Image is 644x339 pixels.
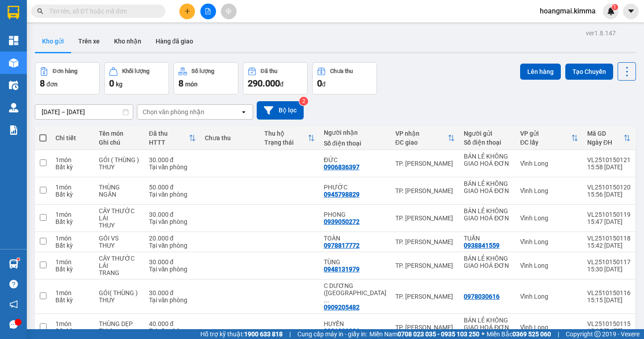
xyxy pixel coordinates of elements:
[395,293,455,300] div: TP. [PERSON_NAME]
[312,62,377,94] button: Chưa thu0đ
[99,296,140,304] div: THUY
[586,28,616,38] div: ver 1.8.147
[324,191,360,198] div: 0945798829
[464,293,500,300] div: 0978030616
[55,320,90,327] div: 1 món
[587,258,631,266] div: VL2510150117
[248,78,280,89] span: 290.000
[200,329,283,339] span: Hỗ trợ kỹ thuật:
[104,62,169,94] button: Khối lượng0kg
[55,289,90,296] div: 1 món
[324,235,386,242] div: TOÀN
[55,191,90,198] div: Bất kỳ
[395,130,448,137] div: VP nhận
[587,289,631,296] div: VL2510150116
[149,266,196,273] div: Tại văn phòng
[9,125,18,135] img: solution-icon
[149,296,196,304] div: Tại văn phòng
[149,218,196,225] div: Tại văn phòng
[324,211,386,218] div: PHONG
[99,235,140,242] div: GÓI VS
[184,8,191,14] span: plus
[520,262,578,269] div: Vĩnh Long
[55,218,90,225] div: Bất kỳ
[244,330,283,338] strong: 1900 633 818
[240,108,247,116] svg: open
[587,235,631,242] div: VL2510150118
[149,320,196,327] div: 40.000 đ
[55,266,90,273] div: Bất kỳ
[395,238,455,245] div: TP. [PERSON_NAME]
[587,296,631,304] div: 15:15 [DATE]
[9,300,18,309] span: notification
[58,40,130,52] div: 0945798829
[200,4,216,19] button: file-add
[99,191,140,198] div: NGÂN
[149,139,189,146] div: HTTT
[395,215,455,222] div: TP. [PERSON_NAME]
[587,139,623,146] div: Ngày ĐH
[37,8,43,14] span: search
[205,8,211,14] span: file-add
[607,7,615,15] img: icon-new-feature
[71,30,107,52] button: Trên xe
[99,255,140,269] div: CÂY THƯỚC LÁI
[148,30,200,52] button: Hàng đã giao
[324,163,360,171] div: 0906836397
[58,8,130,29] div: TP. [PERSON_NAME]
[58,9,80,18] span: Nhận:
[587,218,631,225] div: 15:47 [DATE]
[8,6,19,19] img: logo-vxr
[583,126,635,150] th: Toggle SortBy
[99,156,140,163] div: GÓI ( THÙNG )
[520,64,561,80] button: Lên hàng
[324,304,360,311] div: 0909205482
[99,269,140,276] div: TRANG
[8,9,21,18] span: Gửi:
[612,4,618,10] sup: 1
[143,107,204,116] div: Chọn văn phòng nhận
[55,211,90,218] div: 1 món
[55,184,90,191] div: 1 món
[613,4,616,10] span: 1
[558,329,559,339] span: |
[174,62,238,94] button: Số lượng8món
[149,327,196,335] div: Tại văn phòng
[324,258,386,266] div: TÙNG
[107,30,148,52] button: Kho nhận
[464,242,500,249] div: 0938841559
[55,296,90,304] div: Bất kỳ
[9,58,18,68] img: warehouse-icon
[482,332,484,336] span: ⚪️
[395,187,455,194] div: TP. [PERSON_NAME]
[99,222,140,229] div: THUY
[144,126,201,150] th: Toggle SortBy
[464,317,511,331] div: BÁN LẺ KHÔNG GIAO HOÁ ĐƠN
[8,8,52,29] div: Vĩnh Long
[324,282,386,304] div: C DƯƠNG (CTY SÁNG TẠO)
[149,289,196,296] div: 30.000 đ
[8,29,52,72] div: BÁN LẺ KHÔNG GIAO HOÁ ĐƠN
[264,139,308,146] div: Trạng thái
[395,139,448,146] div: ĐC giao
[565,64,613,80] button: Tạo Chuyến
[149,191,196,198] div: Tại văn phòng
[99,242,140,249] div: THUY
[53,68,77,74] div: Đơn hàng
[149,235,196,242] div: 20.000 đ
[149,211,196,218] div: 30.000 đ
[221,4,237,19] button: aim
[264,130,308,137] div: Thu hộ
[464,139,511,146] div: Số điện thoại
[99,289,140,296] div: GÓI( THÙNG )
[243,62,308,94] button: Đã thu290.000đ
[55,258,90,266] div: 1 món
[324,242,360,249] div: 0978817772
[49,6,155,16] input: Tìm tên, số ĐT hoặc mã đơn
[391,126,459,150] th: Toggle SortBy
[520,293,578,300] div: Vĩnh Long
[55,242,90,249] div: Bất kỳ
[280,81,284,88] span: đ
[99,320,140,327] div: THÙNG DẸP
[289,329,291,339] span: |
